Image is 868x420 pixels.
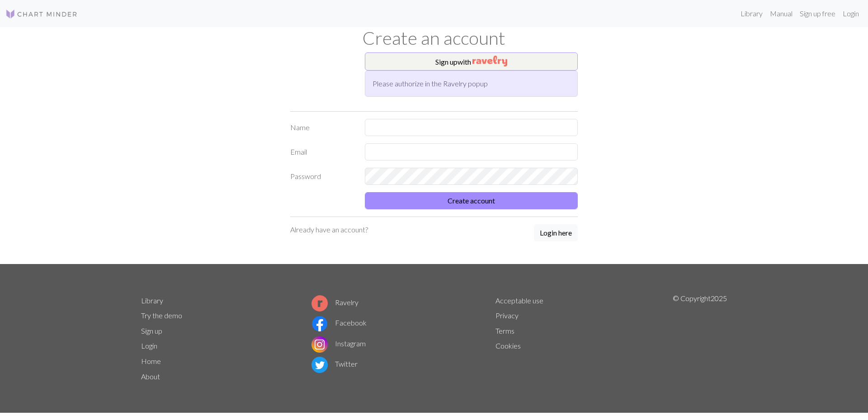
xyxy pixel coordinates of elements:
[472,56,507,66] img: Ravelry
[141,326,162,335] a: Sign up
[534,224,578,241] button: Login here
[136,27,732,49] h1: Create an account
[365,71,578,97] div: Please authorize in the Ravelry popup
[365,52,578,71] button: Sign upwith
[311,339,366,348] a: Instagram
[285,168,359,185] label: Password
[290,224,368,235] p: Already have an account?
[5,9,78,19] img: Logo
[311,318,367,327] a: Facebook
[365,192,578,209] button: Create account
[311,357,328,373] img: Twitter logo
[495,311,519,320] a: Privacy
[495,296,543,305] a: Acceptable use
[141,372,160,381] a: About
[766,5,796,23] a: Manual
[141,296,163,305] a: Library
[311,336,328,353] img: Instagram logo
[495,326,514,335] a: Terms
[311,298,359,307] a: Ravelry
[495,341,521,350] a: Cookies
[141,357,161,365] a: Home
[796,5,839,23] a: Sign up free
[311,359,358,368] a: Twitter
[534,224,578,242] a: Login here
[285,143,359,160] label: Email
[673,293,727,384] p: © Copyright 2025
[141,341,157,350] a: Login
[737,5,766,23] a: Library
[839,5,863,23] a: Login
[285,119,359,136] label: Name
[311,316,328,332] img: Facebook logo
[141,311,182,320] a: Try the demo
[311,295,328,311] img: Ravelry logo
